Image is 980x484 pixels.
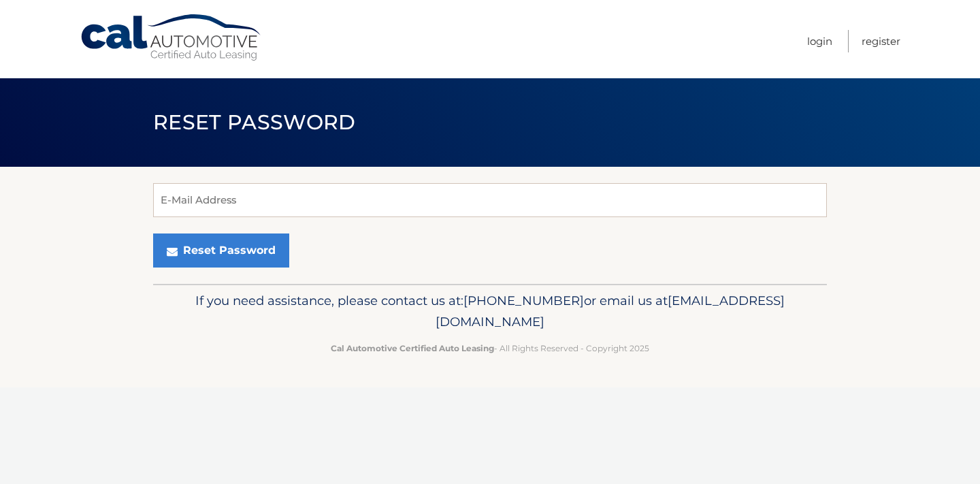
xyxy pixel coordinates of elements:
[80,14,263,62] a: Cal Automotive
[331,343,494,353] strong: Cal Automotive Certified Auto Leasing
[162,290,818,334] p: If you need assistance, please contact us at: or email us at
[862,30,900,52] a: Register
[807,30,832,52] a: Login
[463,293,584,308] span: [PHONE_NUMBER]
[153,110,355,135] span: Reset Password
[153,183,827,217] input: E-Mail Address
[162,341,818,355] p: - All Rights Reserved - Copyright 2025
[153,233,289,268] button: Reset Password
